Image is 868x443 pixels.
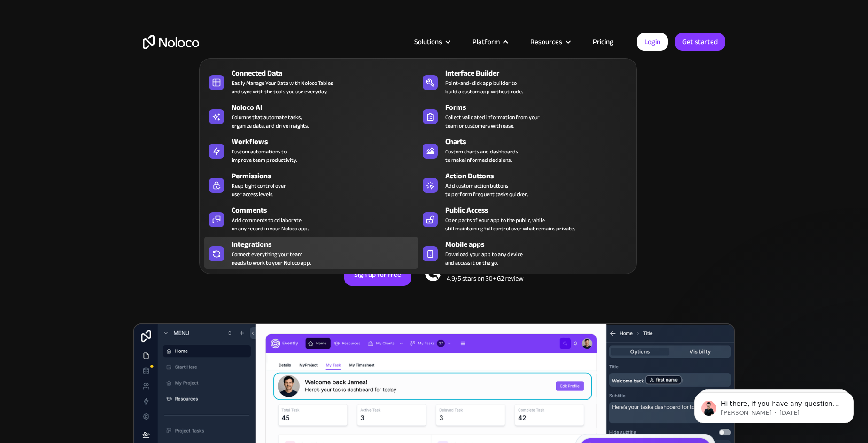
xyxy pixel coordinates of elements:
div: Comments [232,205,422,216]
div: Connected Data [232,68,422,79]
div: Collect validated information from your team or customers with ease. [445,113,540,130]
a: Sign up for free [344,263,411,286]
nav: Platform [199,45,637,274]
div: Forms [445,102,636,113]
div: Add custom action buttons to perform frequent tasks quicker. [445,182,528,199]
div: Charts [445,136,636,147]
div: Connect everything your team needs to work to your Noloco app. [232,250,311,267]
a: Login [637,33,668,51]
div: Workflows [232,136,422,147]
div: Columns that automate tasks, organize data, and drive insights. [232,113,309,130]
a: PermissionsKeep tight control overuser access levels. [204,168,418,200]
a: Interface BuilderPoint-and-click app builder tobuild a custom app without code. [418,66,632,98]
div: Add comments to collaborate on any record in your Noloco app. [232,216,309,233]
a: Connected DataEasily Manage Your Data with Noloco Tablesand sync with the tools you use everyday. [204,66,418,98]
div: Noloco AI [232,102,422,113]
div: Resources [530,36,562,48]
div: Platform [473,36,500,48]
div: Platform [461,36,519,48]
div: Integrations [232,239,422,250]
div: Permissions [232,170,422,182]
a: Pricing [581,36,625,48]
div: Solutions [403,36,461,48]
div: Interface Builder [445,68,636,79]
a: CommentsAdd comments to collaborateon any record in your Noloco app. [204,203,418,235]
div: Mobile apps [445,239,636,250]
span: Download your app to any device and access it on the go. [445,250,523,267]
div: Point-and-click app builder to build a custom app without code. [445,79,523,96]
h1: Custom No-Code Business Apps Platform [143,99,725,106]
a: IntegrationsConnect everything your teamneeds to work to your Noloco app. [204,237,418,269]
a: FormsCollect validated information from yourteam or customers with ease. [418,100,632,132]
a: Mobile appsDownload your app to any deviceand access it on the go. [418,237,632,269]
div: Custom automations to improve team productivity. [232,147,297,164]
div: Resources [519,36,581,48]
a: home [143,35,199,49]
h2: Business Apps for Teams [143,115,725,191]
a: Get started [675,33,725,51]
div: Action Buttons [445,170,636,182]
div: Open parts of your app to the public, while still maintaining full control over what remains priv... [445,216,575,233]
a: WorkflowsCustom automations toimprove team productivity. [204,134,418,166]
a: ChartsCustom charts and dashboardsto make informed decisions. [418,134,632,166]
div: Easily Manage Your Data with Noloco Tables and sync with the tools you use everyday. [232,79,333,96]
a: Noloco AIColumns that automate tasks,organize data, and drive insights. [204,100,418,132]
div: Public Access [445,205,636,216]
a: Action ButtonsAdd custom action buttonsto perform frequent tasks quicker. [418,168,632,200]
iframe: Intercom notifications message [680,373,868,438]
div: Custom charts and dashboards to make informed decisions. [445,147,518,164]
div: Keep tight control over user access levels. [232,182,286,199]
a: Public AccessOpen parts of your app to the public, whilestill maintaining full control over what ... [418,203,632,235]
div: Solutions [414,36,442,48]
